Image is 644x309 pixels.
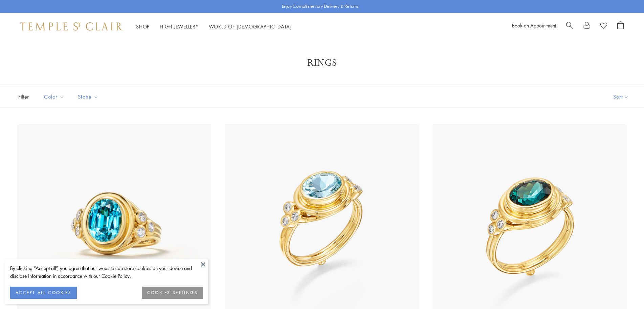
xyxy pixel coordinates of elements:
a: High JewelleryHigh Jewellery [160,23,199,30]
div: By clicking “Accept all”, you agree that our website can store cookies on your device and disclos... [10,264,203,280]
a: ShopShop [136,23,150,30]
a: Open Shopping Bag [617,21,624,32]
nav: Main navigation [136,22,292,31]
button: ACCEPT ALL COOKIES [10,287,77,299]
button: Color [39,89,69,104]
button: COOKIES SETTINGS [142,287,203,299]
a: World of [DEMOGRAPHIC_DATA]World of [DEMOGRAPHIC_DATA] [209,23,292,30]
img: Temple St. Clair [20,22,123,30]
span: Stone [74,92,104,101]
button: Show sort by [598,86,644,107]
a: Search [566,21,573,32]
a: Book an Appointment [512,22,556,29]
a: View Wishlist [600,21,607,32]
h1: Rings [27,57,617,69]
p: Enjoy Complimentary Delivery & Returns [282,3,359,10]
button: Stone [73,89,104,104]
span: Color [41,92,69,101]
